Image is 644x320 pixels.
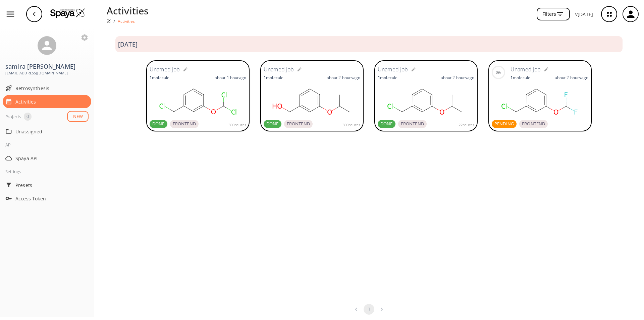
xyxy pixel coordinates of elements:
strong: 1 [150,75,152,80]
p: about 2 hours ago [327,75,360,80]
p: about 2 hours ago [441,75,474,80]
span: 300 routes [342,122,360,128]
h6: Unamed Job [511,65,541,74]
span: FRONTEND [284,121,313,127]
span: DONE [150,121,167,127]
div: Presets [3,178,91,192]
svg: ClCc1cc(ccc1)OC(F)F [492,84,588,117]
span: Unassigned [15,128,89,135]
svg: ClCc1cccc(OC(C)C)c1 [378,84,474,117]
h6: Unamed Job [264,65,294,74]
div: Spaya API [3,151,91,165]
span: 300 routes [228,122,246,128]
a: Unamed Job1moleculeabout 2 hoursagoDONEFRONTEND22routes [374,60,478,133]
div: 0% [496,69,501,75]
p: molecule [150,75,169,80]
button: page 1 [364,304,374,315]
a: Unamed Job1moleculeabout 1 houragoDONEFRONTEND300routes [146,60,250,133]
p: Activities [118,18,135,24]
p: molecule [378,75,397,80]
svg: ClCc1cccc(OC(Cl)Cl)c1 [150,84,246,117]
h3: [DATE] [118,41,138,48]
span: 0 [24,113,32,120]
span: FRONTEND [519,121,548,127]
span: FRONTEND [398,121,427,127]
p: v [DATE] [575,11,593,18]
img: Spaya logo [107,19,111,23]
h6: Unamed Job [378,65,408,74]
div: Access Token [3,192,91,205]
strong: 1 [378,75,380,80]
span: FRONTEND [170,121,199,127]
div: Activities [3,95,91,108]
p: Activities [107,3,149,18]
div: Projects [5,113,21,121]
span: 22 routes [459,122,474,128]
a: Unamed Job1moleculeabout 2 hoursagoDONEFRONTEND300routes [260,60,364,133]
svg: CC(C)Oc1cccc(CO)c1 [264,84,360,117]
div: Retrosynthesis [3,81,91,95]
strong: 1 [511,75,513,80]
nav: pagination navigation [350,304,388,315]
li: / [113,18,115,25]
strong: 1 [264,75,266,80]
span: DONE [378,121,395,127]
span: [EMAIL_ADDRESS][DOMAIN_NAME] [5,70,89,76]
button: Filters [537,8,570,21]
p: molecule [511,75,530,80]
div: Unassigned [3,125,91,138]
p: about 2 hours ago [555,75,588,80]
span: Spaya API [15,155,89,162]
span: DONE [264,121,281,127]
span: Access Token [15,195,89,202]
a: 0%Unamed Job1moleculeabout 2 hoursagoPENDINGFRONTEND [488,60,592,133]
span: Presets [15,182,89,189]
span: PENDING [492,121,517,127]
h3: samira [PERSON_NAME] [5,63,89,70]
img: Logo Spaya [50,8,85,18]
p: molecule [264,75,283,80]
p: about 1 hour ago [215,75,246,80]
h6: Unamed Job [150,65,180,74]
span: Retrosynthesis [15,85,89,92]
span: Activities [15,98,89,105]
button: NEW [67,111,89,122]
